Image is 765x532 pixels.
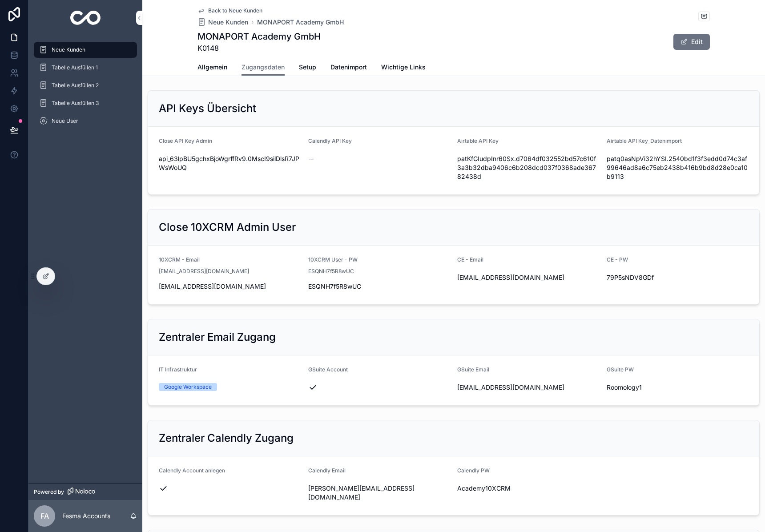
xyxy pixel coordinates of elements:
[159,101,256,116] h2: API Keys Übersicht
[308,366,348,373] span: GSuite Account
[242,63,285,72] span: Zugangsdaten
[197,43,321,53] span: K0148
[159,268,249,275] span: [EMAIL_ADDRESS][DOMAIN_NAME]
[330,63,367,72] span: Datenimport
[673,34,710,50] button: Edit
[208,7,262,14] span: Back to Neue Kunden
[457,383,600,392] span: [EMAIL_ADDRESS][DOMAIN_NAME]
[308,484,451,502] span: [PERSON_NAME][EMAIL_ADDRESS][DOMAIN_NAME]
[159,467,225,474] span: Calendly Account anlegen
[159,220,296,234] h2: Close 10XCRM Admin User
[308,154,314,163] span: --
[330,59,367,77] a: Datenimport
[457,256,483,263] span: CE - Email
[197,63,227,72] span: Allgemein
[52,82,99,89] span: Tabelle Ausfüllen 2
[164,383,212,391] div: Google Workspace
[607,137,682,144] span: Airtable API Key_Datenimport
[70,11,101,25] img: App logo
[34,113,137,129] a: Neue User
[308,467,346,474] span: Calendly Email
[457,137,499,144] span: Airtable API Key
[607,366,634,373] span: GSuite PW
[308,137,352,144] span: Calendly API Key
[159,366,197,373] span: IT Infrastruktur
[299,63,316,72] span: Setup
[159,154,301,172] span: api_63lpBU5gchxBjoWgrffRv9.0MscI9silDlsR7JPWsWoUQ
[34,488,64,496] span: Powered by
[197,7,262,14] a: Back to Neue Kunden
[197,18,248,27] a: Neue Kunden
[299,59,316,77] a: Setup
[457,366,489,373] span: GSuite Email
[40,511,49,521] span: FA
[607,154,749,181] span: patq0asNpVi32hYSI.2540bd1f3f3edd0d74c3af99646ad8a6c75eb2438b416b9bd8d28e0ca10b9113
[381,59,426,77] a: Wichtige Links
[457,273,600,282] span: [EMAIL_ADDRESS][DOMAIN_NAME]
[159,256,200,263] span: 10XCRM - Email
[457,154,600,181] span: patKfGIudpInr60Sx.d7064df032552bd57c610f3a3b32dba9406c6b208dcd037f0368ade36782438d
[242,59,285,76] a: Zugangsdaten
[28,484,142,500] a: Powered by
[34,60,137,76] a: Tabelle Ausfüllen 1
[62,512,110,520] p: Fesma Accounts
[197,30,321,43] h1: MONAPORT Academy GmbH
[197,59,227,77] a: Allgemein
[28,36,142,141] div: scrollable content
[159,137,212,144] span: Close API Key Admin
[52,64,98,71] span: Tabelle Ausfüllen 1
[52,100,99,107] span: Tabelle Ausfüllen 3
[208,18,248,27] span: Neue Kunden
[52,117,78,125] span: Neue User
[159,330,276,344] h2: Zentraler Email Zugang
[381,63,426,72] span: Wichtige Links
[308,256,358,263] span: 10XCRM User - PW
[52,46,85,53] span: Neue Kunden
[607,256,628,263] span: CE - PW
[257,18,344,27] a: MONAPORT Academy GmbH
[34,77,137,93] a: Tabelle Ausfüllen 2
[159,282,301,291] span: [EMAIL_ADDRESS][DOMAIN_NAME]
[34,42,137,58] a: Neue Kunden
[34,95,137,111] a: Tabelle Ausfüllen 3
[308,268,354,275] span: ESQNH7f5R8wUC
[159,431,294,445] h2: Zentraler Calendly Zugang
[607,273,749,282] span: 79P5sNDV8GDf
[457,484,600,493] span: Academy10XCRM
[308,282,451,291] span: ESQNH7f5R8wUC
[607,383,749,392] span: Roomology1
[457,467,490,474] span: Calendly PW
